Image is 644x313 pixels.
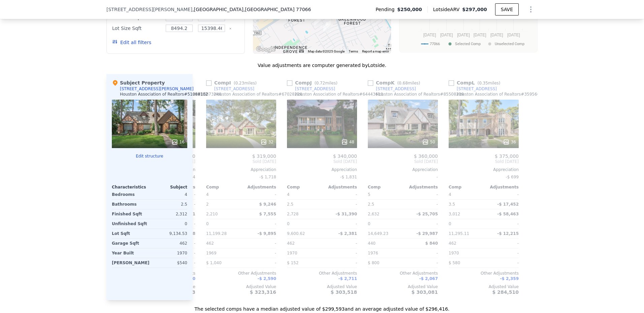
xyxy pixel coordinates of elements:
div: Houston Association of Realtors # 67028228 [214,92,302,97]
div: 50 [422,139,435,145]
button: SAVE [495,3,519,15]
div: - [323,239,357,248]
div: 9,134.53 [151,229,187,238]
span: 462 [206,241,214,246]
span: $ 7,555 [259,212,276,216]
span: -$ 58,463 [497,212,519,216]
div: - [323,200,357,209]
div: Appreciation [206,167,276,172]
div: 1969 [206,248,240,258]
span: -$ 31,390 [335,212,357,216]
div: 1970 [287,248,321,258]
div: - [243,219,276,229]
div: The selected comps have a median adjusted value of $299,593 and an average adjusted value of $296... [106,300,538,312]
div: [STREET_ADDRESS] [376,86,416,92]
div: - [404,248,438,258]
a: Report a map error [362,49,389,53]
div: $540 [152,258,187,268]
span: Lotside ARV [433,6,462,13]
button: Clear [229,27,232,30]
span: Pending [376,6,397,13]
button: Edit all filters [112,39,151,46]
span: $ 1,040 [206,260,222,265]
span: Sold [DATE] [449,159,519,164]
div: - [485,239,519,248]
span: 440 [368,241,376,246]
div: - [404,258,438,268]
span: $ 319,000 [252,153,276,159]
div: 2.5 [151,200,187,209]
a: Terms [349,49,358,53]
div: Adjustments [403,184,438,190]
text: [DATE] [490,33,503,37]
span: 462 [449,241,456,246]
span: $250,000 [397,6,422,13]
div: Comp L [449,79,503,86]
span: ( miles) [231,81,259,85]
div: 462 [151,239,187,248]
span: $ 284,510 [492,289,519,295]
span: -$ 12,215 [497,231,519,236]
span: 9,600.62 [287,231,305,236]
a: [STREET_ADDRESS] [287,86,335,92]
div: 2 [206,200,240,209]
div: - [243,258,276,268]
div: Other Adjustments [206,271,276,276]
span: -$ 2,381 [339,231,357,236]
div: [STREET_ADDRESS] [457,86,497,92]
div: 3.5 [449,200,482,209]
span: -$ 2,590 [258,276,276,281]
div: 2,312 [151,209,187,219]
div: - [323,248,357,258]
div: 36 [503,139,516,145]
div: 5903 Havenwoods Dr [323,21,331,32]
div: Appreciation [449,167,519,172]
span: ( miles) [475,81,503,85]
div: Comp [206,184,241,190]
div: - [485,219,519,229]
text: [DATE] [507,33,520,37]
span: 4 [449,192,451,197]
span: 0 [368,221,371,226]
div: Appreciation [368,167,438,172]
span: $ 340,000 [333,153,357,159]
div: - [243,248,276,258]
span: $ 303,518 [331,289,357,295]
span: , [GEOGRAPHIC_DATA] [192,6,311,13]
div: Adjusted Value [206,284,276,289]
div: Unfinished Sqft [112,219,148,229]
div: Other Adjustments [368,271,438,276]
span: Sold [DATE] [206,159,276,164]
div: 0 [151,219,187,229]
div: Houston Association of Realtors # 51088102 [120,92,208,97]
div: - [323,258,357,268]
span: 4 [287,192,290,197]
div: Comp [449,184,484,190]
span: -$ 699 [506,175,519,179]
div: Comp I [206,79,259,86]
div: 1970 [449,248,482,258]
div: Subject Property [112,79,165,86]
span: -$ 2,359 [500,276,519,281]
text: [DATE] [474,33,486,37]
div: [STREET_ADDRESS][PERSON_NAME] [120,86,194,92]
div: Comp [287,184,322,190]
a: [STREET_ADDRESS] [368,86,416,92]
div: Houston Association of Realtors # 35956644 [457,92,545,97]
div: Adjustments [484,184,519,190]
div: - [243,190,276,199]
span: $ 9,246 [259,202,276,207]
div: Other Adjustments [449,271,519,276]
div: - [323,219,357,229]
div: Houston Association of Realtors # 85508239 [376,92,464,97]
span: Sold [DATE] [368,159,438,164]
span: $ 303,081 [412,289,438,295]
div: 2.5 [287,200,321,209]
div: - [368,172,438,182]
div: 1976 [368,248,401,258]
span: -$ 25,705 [416,212,438,216]
img: Google [255,45,277,54]
span: 3,012 [449,212,460,216]
span: Map data ©2025 Google [308,49,345,53]
button: Edit structure [112,153,187,159]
